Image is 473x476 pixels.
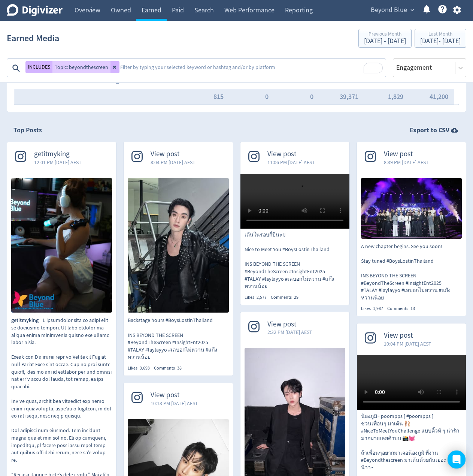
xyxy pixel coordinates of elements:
button: 378 [348,77,358,84]
button: Beyond Blue [368,4,416,16]
textarea: To enrich screen reader interactions, please activate Accessibility in Grammarly extension settings [119,61,385,76]
span: View post [151,391,198,400]
button: Previous Month[DATE] - [DATE] [358,29,412,48]
span: View post [384,150,429,159]
div: Likes [245,294,271,301]
span: 11:06 PM [DATE] AEST [267,159,315,166]
img: Backstage hours #BoysLostinThailand INS BEYOND THE SCREEN #BeyondTheScreen #InsightEnt2025 #TALAY... [128,178,228,313]
button: 13 [217,77,224,84]
span: getitmyking [11,317,43,324]
span: 12:01 PM [DATE] AEST [34,159,82,166]
button: 1,829 [388,93,403,100]
div: Last Month [420,31,461,38]
div: Comments [154,365,186,371]
span: 2:32 PM [DATE] AEST [267,328,312,336]
div: Comments [271,294,303,301]
button: 0 [310,77,313,84]
span: View post [267,150,315,159]
span: 38 [177,365,182,371]
span: View post [151,150,195,159]
img: A new chapter begins. See you soon! Stay tuned #BoysLostinThailand INS BEYOND THE SCREEN #BeyondT... [361,178,462,239]
span: Beyond Blue [371,4,407,16]
button: 0 [265,77,269,84]
span: getitmyking [34,150,82,159]
h1: Earned Media [7,26,59,50]
a: View post8:39 PM [DATE] AESTA new chapter begins. See you soon! Stay tuned #BoysLostinThailand IN... [357,142,466,312]
button: 815 [213,93,224,100]
span: 8:04 PM [DATE] AEST [151,159,195,166]
strong: Export to CSV [410,126,449,135]
span: View post [384,331,431,340]
span: 10:04 PM [DATE] AEST [384,340,431,347]
div: [DATE] - [DATE] [420,38,461,45]
button: 41,200 [430,93,448,100]
span: 8:39 PM [DATE] AEST [384,159,429,166]
button: Last Month[DATE]- [DATE] [415,29,466,48]
span: View post [267,320,312,329]
button: 444 [438,77,448,84]
div: [DATE] - [DATE] [364,38,406,45]
div: Open Intercom Messenger [448,451,466,469]
div: Comments [387,305,419,312]
span: 10:13 PM [DATE] AEST [151,400,198,407]
span: 1,987 [373,305,383,311]
div: Likes [361,305,387,312]
span: expand_more [409,7,416,13]
p: เต้นในรอบกี่ปีนะ 🫟 Nice to Meet You #BoysLostinThailand INS BEYOND THE SCREEN #BeyondTheScreen #I... [245,231,345,290]
p: A new chapter begins. See you soon! Stay tuned #BoysLostinThailand INS BEYOND THE SCREEN #BeyondT... [361,243,462,302]
button: 39,371 [340,93,358,100]
div: Previous Month [364,31,406,38]
span: Topic: beyondthescreen [55,64,108,70]
h2: Top Posts [13,126,42,135]
span: 3,693 [140,365,150,371]
button: INCLUDES [25,61,52,73]
div: Likes [128,365,154,371]
span: 2,577 [257,294,267,300]
a: View post11:06 PM [DATE] AESTเต้นในรอบกี่ปีนะ 🫟 Nice to Meet You #BoysLostinThailand INS BEYOND T... [240,142,349,300]
p: Backstage hours #BoysLostinThailand INS BEYOND THE SCREEN #BeyondTheScreen #InsightEnt2025 #TALAY... [128,317,228,361]
button: 0 [265,93,269,100]
span: 29 [294,294,298,300]
span: 13 [410,305,415,311]
img: I understand what it feels like to struggle quietly. To keep showing up online while everything b... [11,178,112,313]
button: 66 [397,77,403,84]
button: 0 [310,93,313,100]
a: View post8:04 PM [DATE] AESTBackstage hours #BoysLostinThailand INS BEYOND THE SCREEN #BeyondTheS... [124,142,233,371]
